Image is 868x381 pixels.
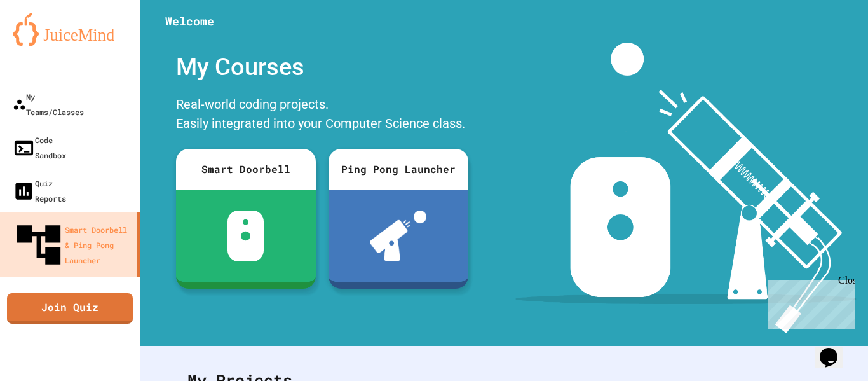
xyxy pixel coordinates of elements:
div: Code Sandbox [13,132,66,163]
iframe: chat widget [815,330,855,368]
div: Smart Doorbell [176,149,316,190]
img: banner-image-my-projects.png [515,43,856,333]
div: Quiz Reports [13,176,66,206]
div: My Courses [170,43,475,92]
img: logo-orange.svg [13,13,127,46]
div: Chat with us now!Close [5,5,88,81]
img: sdb-white.svg [227,211,264,261]
iframe: chat widget [763,275,855,329]
div: Smart Doorbell & Ping Pong Launcher [13,219,132,271]
div: Ping Pong Launcher [329,149,468,190]
div: My Teams/Classes [13,89,84,120]
a: Join Quiz [7,293,133,324]
div: Real-world coding projects. Easily integrated into your Computer Science class. [170,92,475,139]
img: ppl-with-ball.png [370,211,426,261]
